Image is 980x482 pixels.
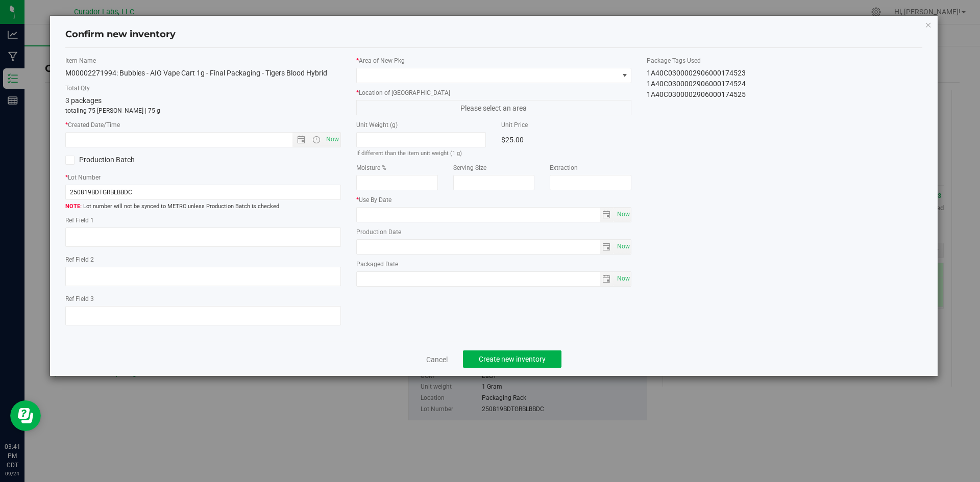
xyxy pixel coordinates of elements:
[356,150,462,157] small: If different than the item unit weight (1 g)
[65,68,341,79] div: M00002271994: Bubbles - AIO Vape Cart 1g - Final Packaging - Tigers Blood Hybrid
[65,120,341,130] label: Created Date/Time
[615,271,632,286] span: Set Current date
[600,240,615,254] span: select
[65,155,195,165] label: Production Batch
[65,96,102,105] span: 3 packages
[65,84,341,93] label: Total Qty
[501,132,631,147] div: $25.00
[550,163,631,172] label: Extraction
[65,216,341,225] label: Ref Field 1
[426,354,448,365] a: Cancel
[356,88,632,97] label: Location of [GEOGRAPHIC_DATA]
[600,208,615,222] span: select
[615,239,632,254] span: Set Current date
[356,260,632,269] label: Packaged Date
[65,202,341,211] span: Lot number will not be synced to METRC unless Production Batch is checked
[600,272,615,286] span: select
[307,136,325,144] span: Open the time view
[65,255,341,264] label: Ref Field 2
[65,28,176,41] h4: Confirm new inventory
[647,56,922,65] label: Package Tags Used
[453,163,535,172] label: Serving Size
[10,400,41,431] iframe: Resource center
[292,136,310,144] span: Open the date view
[479,355,546,363] span: Create new inventory
[65,173,341,182] label: Lot Number
[324,132,341,147] span: Set Current date
[614,272,631,286] span: select
[65,294,341,303] label: Ref Field 3
[356,195,632,205] label: Use By Date
[65,56,341,65] label: Item Name
[647,79,922,89] div: 1A40C0300002906000174524
[614,240,631,254] span: select
[356,56,632,65] label: Area of New Pkg
[356,120,486,130] label: Unit Weight (g)
[501,120,631,130] label: Unit Price
[647,68,922,79] div: 1A40C0300002906000174523
[647,89,922,100] div: 1A40C0300002906000174525
[65,106,341,115] p: totaling 75 [PERSON_NAME] | 75 g
[356,163,438,172] label: Moisture %
[463,350,561,368] button: Create new inventory
[356,100,632,115] span: Please select an area
[356,227,632,237] label: Production Date
[615,207,632,222] span: Set Current date
[614,208,631,222] span: select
